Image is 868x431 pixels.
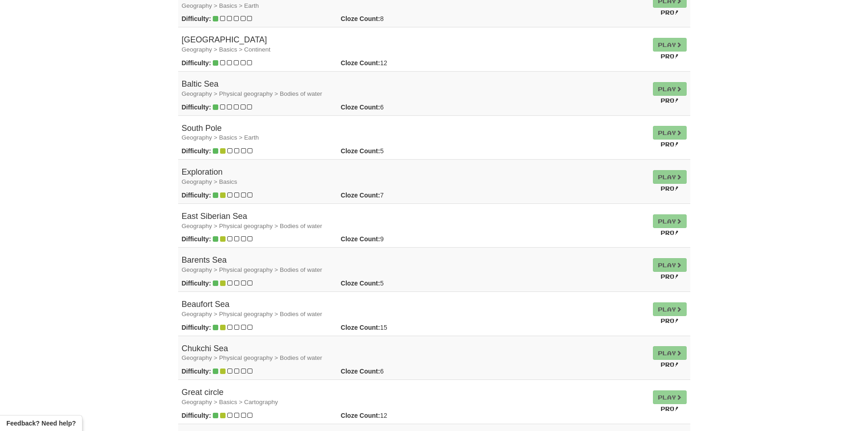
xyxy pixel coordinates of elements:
h4: South Pole [182,124,646,142]
strong: Cloze Count: [341,412,380,419]
strong: Cloze Count: [341,15,380,22]
small: Geography > Physical geography > Bodies of water [182,311,322,317]
h4: Exploration [182,168,646,186]
small: Pro! [661,185,679,192]
small: Pro! [661,141,679,147]
small: Geography > Physical geography > Bodies of water [182,223,322,229]
strong: Cloze Count: [341,147,380,155]
small: Geography > Physical geography > Bodies of water [182,266,322,273]
strong: Difficulty: [182,192,211,199]
small: Geography > Physical geography > Bodies of water [182,354,322,361]
div: 12 [334,411,453,420]
div: 7 [334,191,453,200]
h4: Baltic Sea [182,80,646,98]
strong: Difficulty: [182,104,211,111]
strong: Difficulty: [182,235,211,243]
span: Open feedback widget [6,419,76,428]
strong: Difficulty: [182,59,211,67]
small: Geography > Basics > Earth [182,134,259,141]
h4: East Siberian Sea [182,212,646,230]
strong: Difficulty: [182,412,211,419]
h4: Chukchi Sea [182,344,646,363]
strong: Cloze Count: [341,59,380,67]
strong: Cloze Count: [341,280,380,287]
div: 8 [334,14,453,23]
div: 15 [334,323,453,332]
strong: Cloze Count: [341,104,380,111]
h4: Great circle [182,388,646,406]
small: Pro! [661,53,679,59]
strong: Difficulty: [182,147,211,155]
small: Pro! [661,97,679,104]
small: Pro! [661,273,679,280]
strong: Cloze Count: [341,368,380,375]
strong: Difficulty: [182,324,211,331]
div: 5 [334,146,453,156]
small: Geography > Basics > Cartography [182,399,278,405]
small: Geography > Physical geography > Bodies of water [182,90,322,97]
strong: Cloze Count: [341,324,380,331]
strong: Difficulty: [182,280,211,287]
small: Pro! [661,9,679,16]
h4: Barents Sea [182,256,646,274]
small: Geography > Basics > Earth [182,2,259,9]
div: 5 [334,279,453,288]
strong: Cloze Count: [341,192,380,199]
strong: Difficulty: [182,368,211,375]
strong: Cloze Count: [341,235,380,243]
h4: [GEOGRAPHIC_DATA] [182,36,646,54]
small: Pro! [661,229,679,236]
small: Pro! [661,405,679,412]
small: Geography > Basics [182,178,237,185]
strong: Difficulty: [182,15,211,22]
small: Geography > Basics > Continent [182,46,271,53]
h4: Beaufort Sea [182,300,646,318]
div: 6 [334,103,453,112]
div: 9 [334,234,453,244]
div: 12 [334,58,453,68]
div: 6 [334,367,453,376]
small: Pro! [661,361,679,368]
small: Pro! [661,317,679,324]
